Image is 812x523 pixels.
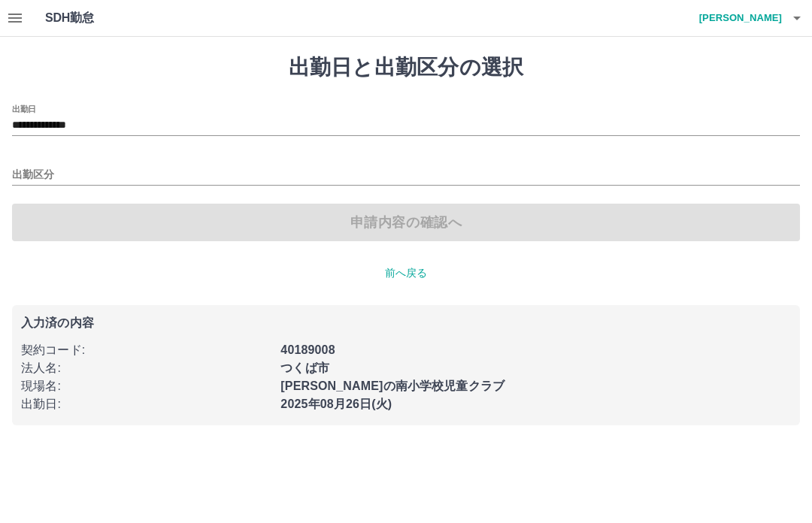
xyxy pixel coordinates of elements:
[21,317,791,329] p: 入力済の内容
[280,361,329,374] b: つくば市
[280,398,392,410] b: 2025年08月26日(火)
[21,395,271,413] p: 出勤日 :
[21,341,271,359] p: 契約コード :
[280,379,504,392] b: [PERSON_NAME]の南小学校児童クラブ
[12,55,800,80] h1: 出勤日と出勤区分の選択
[12,103,36,114] label: 出勤日
[280,343,335,356] b: 40189008
[21,377,271,395] p: 現場名 :
[12,265,800,281] p: 前へ戻る
[21,359,271,377] p: 法人名 :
